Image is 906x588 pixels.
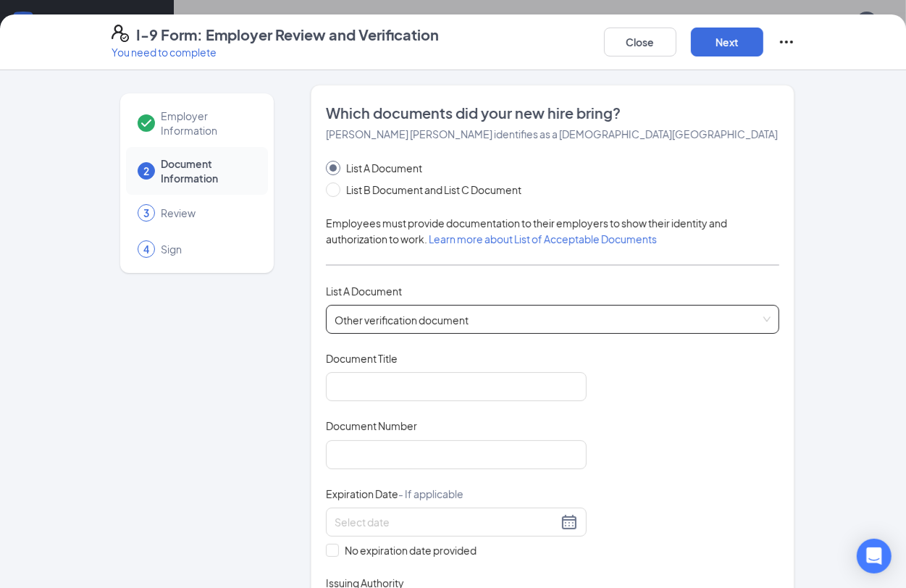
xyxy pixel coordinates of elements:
span: Employees must provide documentation to their employers to show their identity and authorization ... [326,217,727,245]
span: 4 [143,242,149,256]
svg: FormI9EVerifyIcon [112,25,129,42]
span: Employer Information [161,109,253,138]
span: Document Number [326,419,417,433]
span: No expiration date provided [339,542,482,558]
button: Close [604,28,676,56]
svg: Checkmark [138,114,155,132]
span: - If applicable [398,487,464,500]
button: Next [691,28,763,56]
input: Select date [335,514,558,530]
span: 3 [143,206,149,220]
span: Sign [161,242,253,256]
span: Other verification document [335,306,771,333]
span: Which documents did your new hire bring? [326,103,780,123]
svg: Ellipses [778,33,795,51]
span: [PERSON_NAME] [PERSON_NAME] identifies as a [DEMOGRAPHIC_DATA][GEOGRAPHIC_DATA] [326,127,778,140]
div: Open Intercom Messenger [857,539,892,574]
span: List B Document and List C Document [340,182,527,198]
h4: I-9 Form: Employer Review and Verification [136,25,439,45]
span: Document Title [326,351,398,366]
span: Review [161,206,253,220]
p: You need to complete [112,45,439,59]
span: List A Document [326,285,402,298]
span: List A Document [340,160,428,176]
span: 2 [143,164,149,178]
span: Document Information [161,156,253,185]
a: Learn more about List of Acceptable Documents [429,232,657,245]
span: Expiration Date [326,487,464,501]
